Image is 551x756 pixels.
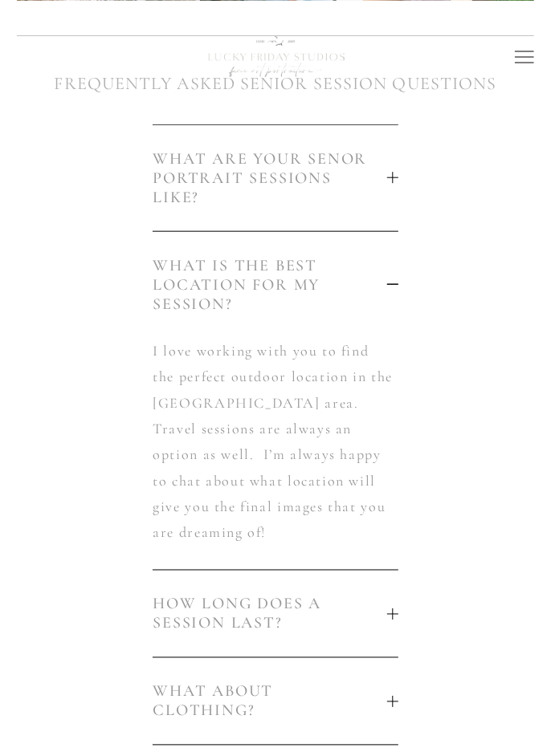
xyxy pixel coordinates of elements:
p: I love working with you to find the perfect outdoor location in the [GEOGRAPHIC_DATA] area. Trave... [153,338,394,546]
button: HOW LONG DOES A SESSION LAST? [153,571,398,657]
span: WHAT ARE YOUR SENOR PORTRAIT SESSIONS LIKE? [153,149,386,207]
button: WHAT ABOUT CLOTHING? [153,658,398,745]
div: WHAT IS THE BEST LOCATION FOR MY SESSION? [153,338,398,570]
span: WHAT IS THE BEST LOCATION FOR MY SESSION? [153,256,386,314]
span: HOW LONG DOES A SESSION LAST? [153,595,386,633]
span: WHAT ABOUT CLOTHING? [153,682,386,721]
img: Newborn Photography Denver | Lucky Friday Studios [179,17,372,97]
button: WHAT IS THE BEST LOCATION FOR MY SESSION? [153,232,398,338]
button: WHAT ARE YOUR SENOR PORTRAIT SESSIONS LIKE? [153,125,398,231]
